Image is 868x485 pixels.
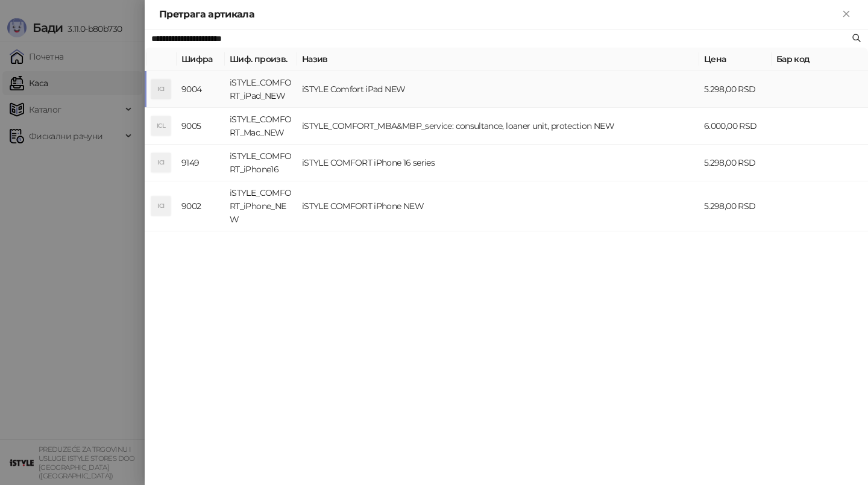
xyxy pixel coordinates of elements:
th: Цена [699,48,772,71]
th: Шифра [177,48,225,71]
td: iSTYLE Comfort iPad NEW [297,71,699,108]
td: 9002 [177,181,225,231]
td: 6.000,00 RSD [699,108,772,145]
th: Шиф. произв. [225,48,297,71]
td: iSTYLE_COMFORT_iPhone_NEW [225,181,297,231]
td: iSTYLE COMFORT iPhone NEW [297,181,699,231]
td: 5.298,00 RSD [699,181,772,231]
td: iSTYLE_COMFORT_iPad_NEW [225,71,297,108]
td: iSTYLE_COMFORT_iPhone16 [225,145,297,181]
td: iSTYLE_COMFORT_Mac_NEW [225,108,297,145]
td: 9149 [177,145,225,181]
td: 5.298,00 RSD [699,145,772,181]
td: 9004 [177,71,225,108]
td: 9005 [177,108,225,145]
div: ICI [151,80,171,99]
th: Назив [297,48,699,71]
td: 5.298,00 RSD [699,71,772,108]
div: Претрага артикала [159,7,839,22]
td: iSTYLE COMFORT iPhone 16 series [297,145,699,181]
td: iSTYLE_COMFORT_MBA&MBP_service: consultance, loaner unit, protection NEW [297,108,699,145]
button: Close [839,7,854,22]
div: ICI [151,153,171,172]
div: ICI [151,196,171,216]
div: ICL [151,116,171,136]
th: Бар код [772,48,868,71]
